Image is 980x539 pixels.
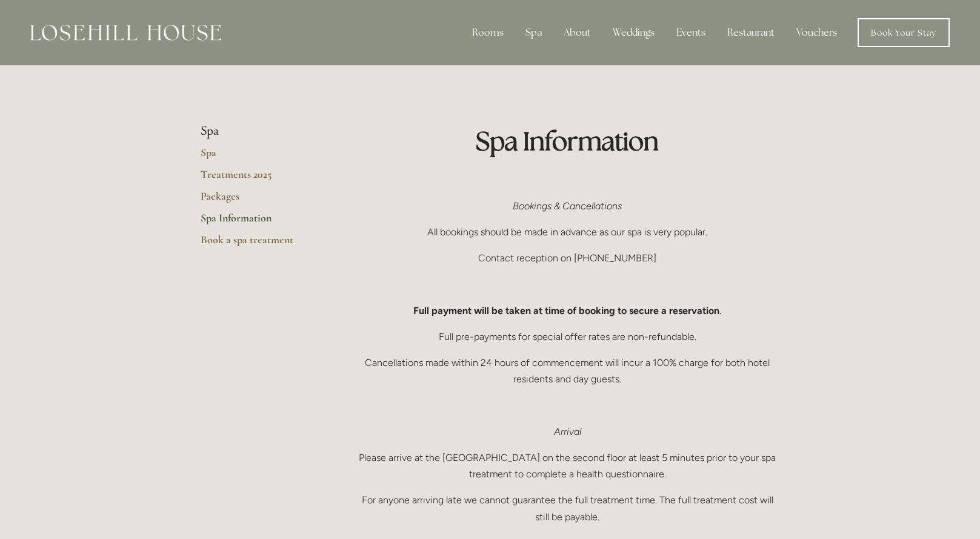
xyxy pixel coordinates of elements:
em: Bookings & Cancellations [513,200,622,212]
a: Treatments 2025 [201,168,316,189]
p: For anyone arriving late we cannot guarantee the full treatment time. The full treatment cost wil... [355,492,780,524]
div: Spa [516,21,552,45]
a: Book a spa treatment [201,233,316,255]
strong: Spa Information [476,125,659,157]
a: Spa [201,146,316,168]
div: Events [667,21,715,45]
div: Restaurant [718,21,784,45]
a: Spa Information [201,211,316,233]
li: Spa [201,123,316,139]
p: Full pre-payments for special offer rates are non-refundable. [355,328,780,345]
p: Cancellations made within 24 hours of commencement will incur a 100% charge for both hotel reside... [355,354,780,387]
div: Weddings [603,21,664,45]
strong: Full payment will be taken at time of booking to secure a reservation [413,305,719,316]
img: Losehill House [30,25,221,41]
p: Contact reception on [PHONE_NUMBER] [355,250,780,266]
p: Please arrive at the [GEOGRAPHIC_DATA] on the second floor at least 5 minutes prior to your spa t... [355,449,780,482]
a: Vouchers [787,21,847,45]
em: Arrival [554,426,581,437]
div: Rooms [462,21,513,45]
p: . [355,302,780,319]
a: Book Your Stay [858,18,950,47]
div: About [554,21,601,45]
a: Packages [201,189,316,211]
p: All bookings should be made in advance as our spa is very popular. [355,224,780,240]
